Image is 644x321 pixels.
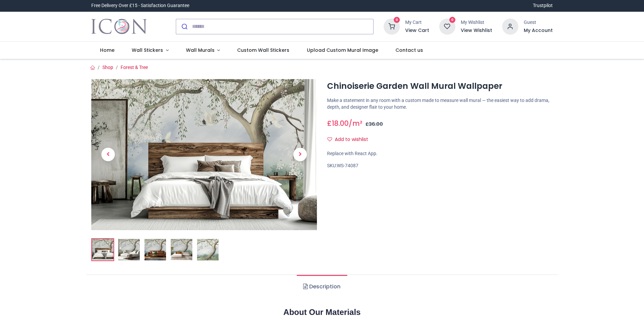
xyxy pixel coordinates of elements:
span: Wall Murals [186,47,215,53]
a: Wall Murals [177,42,229,59]
div: My Wishlist [461,19,492,26]
span: £ [327,118,349,128]
span: /m² [349,118,362,128]
div: Free Delivery Over £15 - Satisfaction Guarantee [91,2,189,9]
img: Chinoiserie Garden Wall Mural Wallpaper [91,79,317,230]
div: Replace with React App. [327,150,553,157]
a: Previous [91,102,125,207]
a: Forest & Tree [121,65,148,70]
a: View Cart [405,27,429,34]
a: Trustpilot [533,2,553,9]
h1: Chinoiserie Garden Wall Mural Wallpaper [327,80,553,92]
img: Chinoiserie Garden Wall Mural Wallpaper [92,239,114,260]
span: Wall Stickers [132,47,163,53]
a: Shop [102,65,113,70]
span: Upload Custom Mural Image [307,47,378,53]
span: WS-74087 [337,163,358,168]
sup: 0 [394,17,400,23]
span: Home [100,47,115,53]
a: 0 [384,23,400,29]
div: SKU: [327,163,553,169]
a: Description [297,275,347,298]
img: WS-74087-04 [171,239,192,260]
a: View Wishlist [461,27,492,34]
img: WS-74087-03 [144,239,166,260]
a: My Account [524,27,553,34]
sup: 0 [449,17,456,23]
span: Custom Wall Stickers [237,47,289,53]
div: Guest [524,19,553,26]
a: Wall Stickers [123,42,177,59]
a: Logo of Icon Wall Stickers [91,17,147,36]
button: Add to wishlistAdd to wishlist [327,134,374,145]
span: Contact us [395,47,423,53]
span: 36.00 [369,121,383,128]
img: WS-74087-02 [118,239,140,260]
span: Previous [101,148,115,161]
img: WS-74087-05 [197,239,219,260]
i: Add to wishlist [327,137,332,142]
a: 0 [439,23,455,29]
p: Make a statement in any room with a custom made to measure wall mural — the easiest way to add dr... [327,97,553,110]
span: 18.00 [332,118,349,128]
a: Next [283,102,317,207]
span: Next [293,148,307,161]
div: My Cart [405,19,429,26]
h2: About Our Materials [91,307,553,318]
img: Icon Wall Stickers [91,17,147,36]
span: £ [365,121,383,128]
button: Submit [176,19,192,34]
